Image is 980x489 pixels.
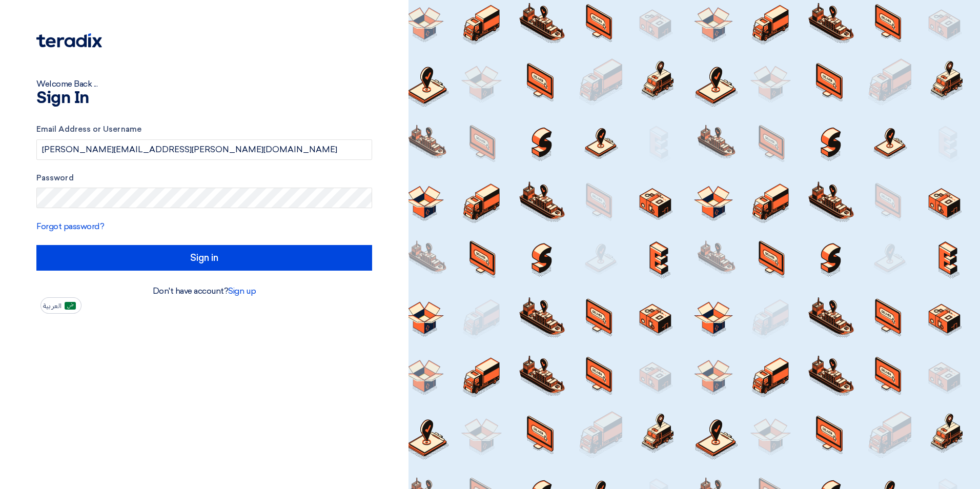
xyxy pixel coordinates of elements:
a: Forgot password? [36,221,104,231]
img: ar-AR.png [65,302,76,310]
a: Sign up [228,286,256,296]
label: Password [36,172,372,184]
span: العربية [43,302,62,310]
img: Teradix logo [36,33,102,48]
button: العربية [40,297,81,314]
div: Don't have account? [36,285,372,297]
h1: Sign In [36,90,372,107]
input: Sign in [36,245,372,271]
input: Enter your business email or username [36,139,372,160]
div: Welcome Back ... [36,78,372,90]
label: Email Address or Username [36,124,372,135]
